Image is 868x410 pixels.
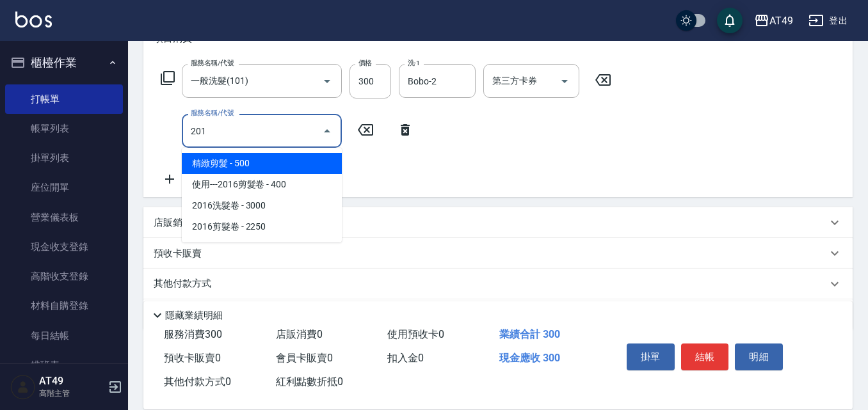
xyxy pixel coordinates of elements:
[182,153,342,174] span: 精緻剪髮 - 500
[5,114,123,143] a: 帳單列表
[749,8,798,34] button: AT49
[5,351,123,380] a: 排班表
[803,9,853,33] button: 登出
[387,328,444,340] span: 使用預收卡 0
[276,352,333,364] span: 會員卡販賣 0
[191,58,234,68] label: 服務名稱/代號
[717,8,743,33] button: save
[358,58,372,68] label: 價格
[276,375,343,388] span: 紅利點數折抵 0
[143,269,853,299] div: 其他付款方式
[387,352,424,364] span: 扣入金 0
[154,247,202,260] p: 預收卡販賣
[182,174,342,195] span: 使用---2016剪髮卷 - 400
[5,143,123,173] a: 掛單列表
[15,12,52,28] img: Logo
[276,328,323,340] span: 店販消費 0
[154,277,218,291] p: 其他付款方式
[10,374,36,400] img: Person
[182,195,342,216] span: 2016洗髮卷 - 3000
[5,203,123,232] a: 營業儀表板
[499,352,560,364] span: 現金應收 300
[5,262,123,291] a: 高階收支登錄
[39,375,104,388] h5: AT49
[182,216,342,237] span: 2016剪髮卷 - 2250
[164,328,222,340] span: 服務消費 300
[554,71,575,91] button: Open
[627,343,675,370] button: 掛單
[143,299,853,330] div: 備註及來源
[408,58,420,68] label: 洗-1
[5,291,123,320] a: 材料自購登錄
[39,388,104,399] p: 高階主管
[5,232,123,262] a: 現金收支登錄
[5,173,123,202] a: 座位開單
[191,108,234,118] label: 服務名稱/代號
[735,343,783,370] button: 明細
[164,375,231,388] span: 其他付款方式 0
[769,13,793,29] div: AT49
[165,309,223,322] p: 隱藏業績明細
[154,216,192,230] p: 店販銷售
[143,238,853,269] div: 預收卡販賣
[317,121,337,141] button: Close
[143,207,853,238] div: 店販銷售
[164,352,221,364] span: 預收卡販賣 0
[317,71,337,91] button: Open
[5,321,123,351] a: 每日結帳
[5,46,123,79] button: 櫃檯作業
[681,343,729,370] button: 結帳
[499,328,560,340] span: 業績合計 300
[5,84,123,114] a: 打帳單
